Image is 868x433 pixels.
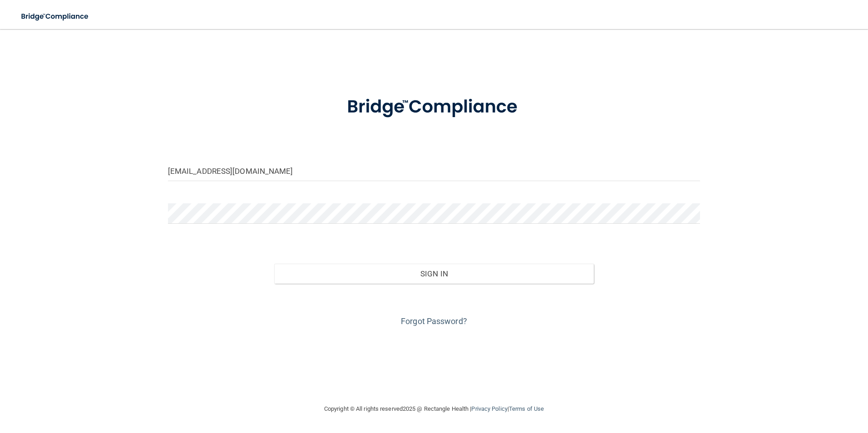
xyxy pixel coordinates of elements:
[168,161,700,181] input: Email
[274,264,594,284] button: Sign In
[328,84,540,131] img: bridge_compliance_login_screen.278c3ca4.svg
[268,394,600,423] div: Copyright © All rights reserved 2025 @ Rectangle Health | |
[401,316,467,326] a: Forgot Password?
[509,405,544,412] a: Terms of Use
[14,7,97,26] img: bridge_compliance_login_screen.278c3ca4.svg
[471,405,507,412] a: Privacy Policy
